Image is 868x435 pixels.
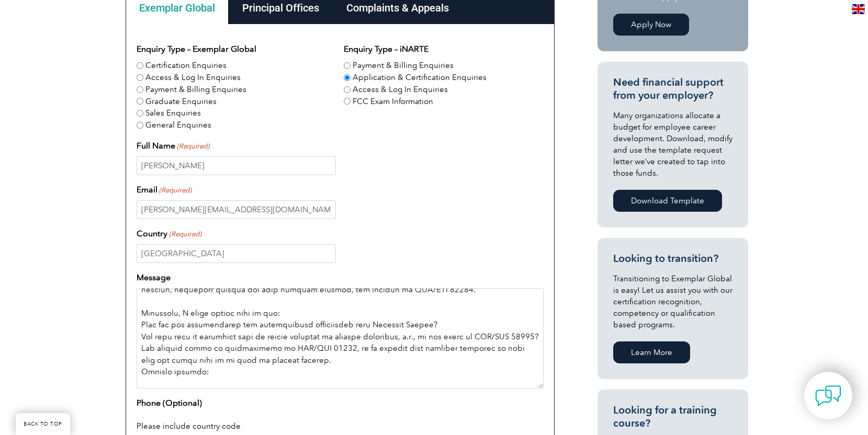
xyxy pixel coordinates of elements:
[353,60,454,72] label: Payment & Billing Enquiries
[613,14,689,36] a: Apply Now
[176,141,209,152] span: (Required)
[145,96,217,108] label: Graduate Enquiries
[168,229,201,239] span: (Required)
[137,227,201,240] label: Country
[158,185,191,196] span: (Required)
[613,110,732,179] p: Many organizations allocate a budget for employee career development. Download, modify and use th...
[613,404,732,430] h3: Looking for a training course?
[145,72,241,84] label: Access & Log In Enquiries
[145,84,246,96] label: Payment & Billing Enquiries
[137,397,202,409] label: Phone (Optional)
[353,96,433,108] label: FCC Exam Information
[815,383,841,409] img: contact-chat.png
[613,252,732,265] h3: Looking to transition?
[137,43,256,55] legend: Enquiry Type – Exemplar Global
[145,107,201,119] label: Sales Enquiries
[852,4,865,14] img: en
[137,184,191,196] label: Email
[137,140,209,152] label: Full Name
[344,43,429,55] legend: Enquiry Type – iNARTE
[145,60,227,72] label: Certification Enquiries
[145,119,211,131] label: General Enquiries
[16,413,70,435] a: BACK TO TOP
[613,76,732,102] h3: Need financial support from your employer?
[353,72,487,84] label: Application & Certification Enquiries
[613,190,722,212] a: Download Template
[353,84,448,96] label: Access & Log In Enquiries
[137,271,171,284] label: Message
[613,273,732,330] p: Transitioning to Exemplar Global is easy! Let us assist you with our certification recognition, c...
[613,341,690,363] a: Learn More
